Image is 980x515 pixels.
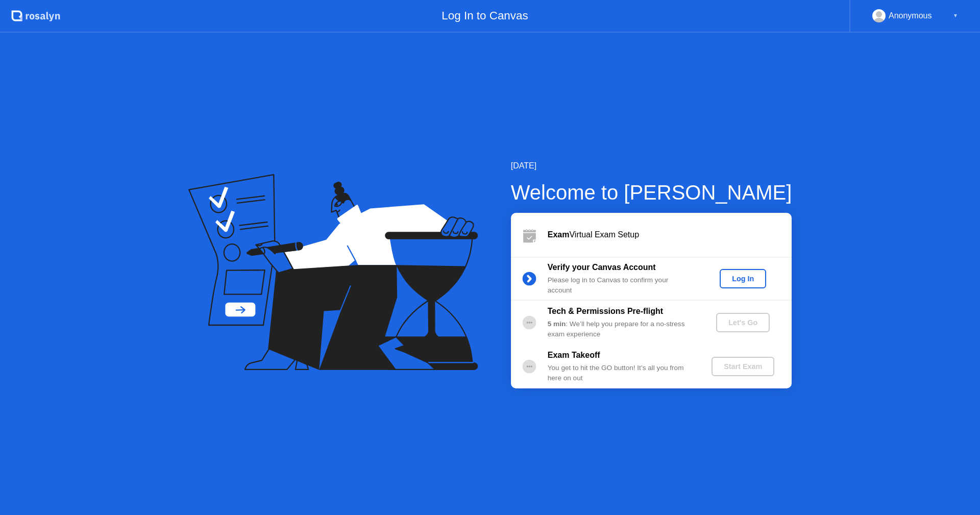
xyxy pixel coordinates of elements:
[724,275,762,283] div: Log In
[548,307,663,315] b: Tech & Permissions Pre-flight
[548,320,566,328] b: 5 min
[548,263,656,272] b: Verify your Canvas Account
[712,357,774,376] button: Start Exam
[716,362,770,371] div: Start Exam
[511,160,792,172] div: [DATE]
[720,269,766,288] button: Log In
[548,319,695,340] div: : We’ll help you prepare for a no-stress exam experience
[548,275,695,296] div: Please log in to Canvas to confirm your account
[548,363,695,384] div: You get to hit the GO button! It’s all you from here on out
[953,9,958,22] div: ▼
[548,351,600,359] b: Exam Takeoff
[511,177,792,208] div: Welcome to [PERSON_NAME]
[548,229,792,241] div: Virtual Exam Setup
[548,230,570,239] b: Exam
[889,9,932,22] div: Anonymous
[720,318,766,327] div: Let's Go
[716,313,770,332] button: Let's Go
